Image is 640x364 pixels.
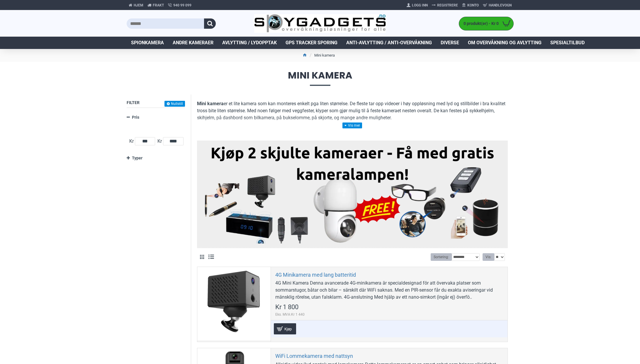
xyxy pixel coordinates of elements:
label: Sortering: [431,253,452,261]
span: Kr [128,138,135,145]
a: Spesialtilbud [546,37,589,49]
a: Anti-avlytting / Anti-overvåkning [342,37,436,49]
span: Kr [156,138,163,145]
span: Eks. MVA:Kr 1 440 [275,312,305,317]
button: Liste [208,254,214,260]
span: GPS Tracker Sporing [286,39,337,46]
span: Anti-avlytting / Anti-overvåkning [346,39,432,46]
span: Kjøp [283,327,293,331]
a: 4G Minikamera med lang batteritid 4G Minikamera med lang batteritid [197,267,271,340]
b: Mini kamera [197,101,224,106]
span: Andre kameraer [173,39,213,46]
span: 940 99 099 [173,3,191,8]
span: Spesialtilbud [550,39,585,46]
a: 4G Minikamera med lang batteritid [275,271,356,278]
img: SpyGadgets.no [254,14,386,33]
span: Handlevogn [489,3,512,8]
button: Rutenett [200,254,204,260]
a: Spionkamera [127,37,168,49]
a: Logg Inn [405,1,430,10]
span: Hjem [134,3,143,8]
a: WiFi Lommekamera med nattsyn [275,353,353,359]
a: Registrere [430,1,460,10]
span: Om overvåkning og avlytting [468,39,541,46]
a: GPS Tracker Sporing [281,37,342,49]
a: Konto [460,1,481,10]
span: Mini kamera [127,71,514,86]
a: Avlytting / Lydopptak [218,37,281,49]
div: 4G Mini Kamera Denna avancerade 4G-minikamera är specialdesignad för att övervaka platser som som... [275,280,503,301]
span: Spionkamera [131,39,164,46]
span: Filter [127,100,140,105]
p: er et lite kamera som kan monteres enkelt pga liten størrelse. De fleste tar opp videoer i høy op... [197,100,508,121]
span: Logg Inn [412,3,428,8]
a: Andre kameraer [168,37,218,49]
span: 0 produkt(er) - Kr 0 [459,21,500,27]
button: Nullstill [164,101,185,107]
span: Konto [467,3,479,8]
a: Pris [127,112,185,123]
span: Registrere [437,3,458,8]
span: Diverse [441,39,459,46]
a: Diverse [436,37,464,49]
label: Vis: [483,253,494,261]
a: Typer [127,153,185,163]
a: Handlevogn [481,1,514,10]
span: Kr 1 800 [275,304,298,310]
img: Kjøp 2 skjulte kameraer – Få med gratis kameralampe! [201,144,503,244]
a: Om overvåkning og avlytting [464,37,546,49]
a: 0 produkt(er) - Kr 0 [459,17,513,30]
span: Avlytting / Lydopptak [222,39,277,46]
span: Frakt [153,3,164,8]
